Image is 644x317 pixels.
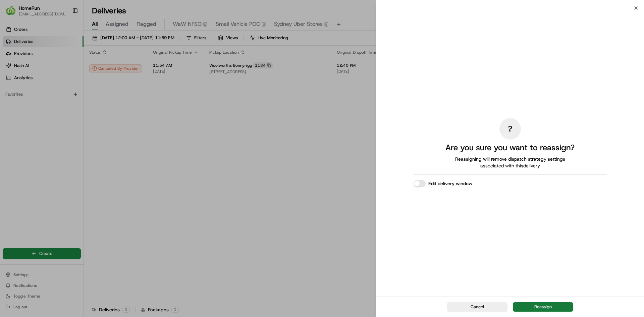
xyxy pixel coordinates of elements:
label: Edit delivery window [428,180,472,187]
h2: Are you sure you want to reassign? [445,142,575,153]
button: Reassign [513,302,573,312]
button: Cancel [447,302,507,312]
div: ? [499,118,521,140]
span: Reassigning will remove dispatch strategy settings associated with this delivery [446,156,575,169]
